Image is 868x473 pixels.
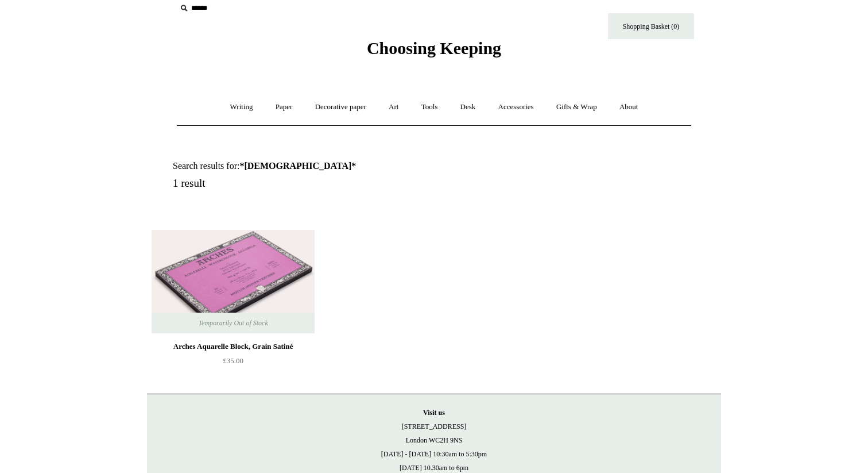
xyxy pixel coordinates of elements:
strong: Visit us [423,409,445,417]
a: Tools [411,92,448,122]
a: About [609,92,649,122]
a: Desk [450,92,486,122]
a: Choosing Keeping [367,48,501,56]
a: Shopping Basket (0) [608,13,694,39]
strong: *[DEMOGRAPHIC_DATA]* [239,161,356,171]
span: Choosing Keeping [367,39,501,57]
div: Arches Aquarelle Block, Grain Satiné [154,340,312,353]
span: Temporarily Out of Stock [187,313,279,333]
span: £35.00 [223,356,243,365]
a: Decorative paper [305,92,377,122]
a: Paper [265,92,303,122]
h1: Search results for: [173,160,447,171]
img: Arches Aquarelle Block, Grain Satiné [152,230,315,333]
a: Gifts & Wrap [546,92,607,122]
a: Arches Aquarelle Block, Grain Satiné £35.00 [152,340,315,387]
a: Accessories [488,92,544,122]
a: Art [378,92,409,122]
h5: 1 result [173,177,447,190]
a: Arches Aquarelle Block, Grain Satiné Arches Aquarelle Block, Grain Satiné Temporarily Out of Stock [152,230,315,333]
a: Writing [220,92,263,122]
